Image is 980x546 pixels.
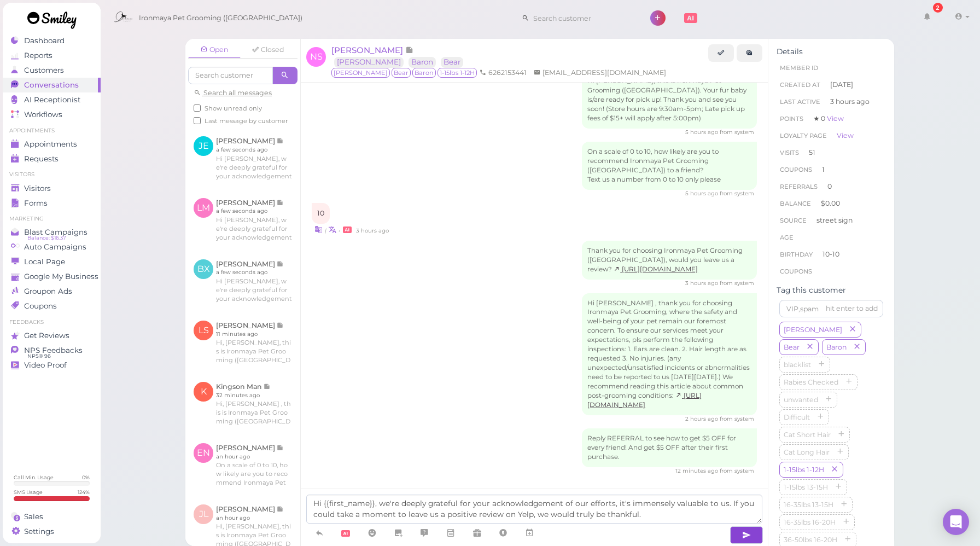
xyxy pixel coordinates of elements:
li: Marketing [3,215,101,223]
li: 6262153441 [477,68,529,78]
li: 0 [777,178,886,195]
span: ★ 0 [813,114,844,123]
span: Blast Campaigns [24,228,87,237]
span: Settings [24,527,54,536]
span: Loyalty page [780,132,827,140]
div: 2 [933,3,943,13]
span: Auto Campaigns [24,242,86,252]
span: Visits [780,149,799,156]
span: 09/30/2025 11:56am [685,190,720,197]
span: Referrals [780,183,818,190]
li: 10-10 [777,246,886,263]
span: Appointments [24,140,77,149]
a: Settings [3,524,101,539]
span: 1-15lbs 1-12H [781,466,826,474]
div: Hi [PERSON_NAME] , thank you for choosing Ironmaya Pet Grooming, where the safety and well-being ... [582,293,757,415]
span: Forms [24,199,48,208]
a: Video Proof [3,358,101,373]
a: NPS Feedbacks NPS® 96 [3,343,101,358]
a: Auto Campaigns [3,240,101,254]
a: [URL][DOMAIN_NAME] [614,265,698,273]
span: Balance: $16.37 [27,234,66,242]
a: Groupon Ads [3,284,101,299]
span: NPS® 96 [27,352,51,361]
a: Visitors [3,181,101,196]
span: Visitors [24,184,51,193]
a: Customers [3,63,101,78]
a: [PERSON_NAME] [PERSON_NAME] Baron Bear [331,45,469,67]
li: 51 [777,144,886,161]
span: [PERSON_NAME] [331,68,390,78]
a: Conversations [3,78,101,92]
span: Last Active [780,98,820,106]
a: [PERSON_NAME] [334,57,404,67]
span: from system [720,190,754,197]
div: Reply REFERRAL to see how to get $5 OFF for every friend! And get $5 OFF after their first purchase. [582,428,757,467]
a: Coupons [3,299,101,313]
span: 09/30/2025 04:15pm [675,467,720,474]
span: Groupon Ads [24,287,72,296]
span: 3 hours ago [830,97,870,107]
span: Sales [24,512,43,521]
span: 16-35lbs 16-20H [781,518,838,526]
input: VIP,spam [779,300,883,317]
span: from system [720,280,754,287]
div: Hi [PERSON_NAME], this is Ironmaya Pet Grooming ([GEOGRAPHIC_DATA]). Your fur baby is/are ready f... [582,71,757,129]
span: Ironmaya Pet Grooming ([GEOGRAPHIC_DATA]) [139,3,302,33]
input: Search customer [188,67,273,84]
span: Points [780,115,803,123]
a: [URL][DOMAIN_NAME] [587,392,702,409]
a: Local Page [3,254,101,269]
a: Sales [3,509,101,524]
div: Call Min. Usage [14,474,54,481]
span: Bear [781,343,802,351]
span: Coupons [780,166,812,173]
div: 10 [312,203,330,224]
span: Show unread only [205,104,262,112]
a: Closed [242,42,294,58]
a: Blast Campaigns Balance: $16.37 [3,225,101,240]
div: • [312,224,757,235]
span: Coupons [24,301,57,311]
span: 36-50lbs 16-20H [781,536,839,544]
span: Last message by customer [205,117,288,125]
i: | [325,227,326,234]
span: from system [720,129,754,136]
a: Bear [441,57,463,67]
span: 1-15lbs 13-15H [781,483,830,491]
a: Search all messages [194,89,272,97]
a: Dashboard [3,33,101,48]
a: Google My Business [3,269,101,284]
span: Video Proof [24,361,67,370]
div: SMS Usage [14,489,43,496]
span: 09/30/2025 02:30pm [685,415,720,422]
a: View [837,131,854,140]
span: Member ID [780,64,818,72]
div: hit enter to add [826,304,878,313]
div: Thank you for choosing Ironmaya Pet Grooming ([GEOGRAPHIC_DATA]), would you leave us a review? [582,241,757,280]
li: Appointments [3,127,101,135]
span: Cat Long Hair [781,448,832,456]
span: Birthday [780,251,813,258]
span: Requests [24,154,59,164]
li: Visitors [3,171,101,178]
span: Customers [24,66,64,75]
li: [EMAIL_ADDRESS][DOMAIN_NAME] [531,68,669,78]
span: Baron [824,343,849,351]
div: 0 % [82,474,90,481]
input: Show unread only [194,104,201,112]
div: 124 % [78,489,90,496]
div: Open Intercom Messenger [943,509,969,535]
a: Workflows [3,107,101,122]
span: 09/30/2025 11:30am [685,129,720,136]
div: Tag this customer [777,286,886,295]
span: Bear [392,68,411,78]
span: AI Receptionist [24,95,80,104]
span: blacklist [781,361,813,369]
li: street sign [777,212,886,229]
span: 16-35lbs 13-15H [781,501,836,509]
span: Get Reviews [24,331,69,340]
a: Open [188,42,241,59]
span: Reports [24,51,52,60]
a: Requests [3,152,101,166]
